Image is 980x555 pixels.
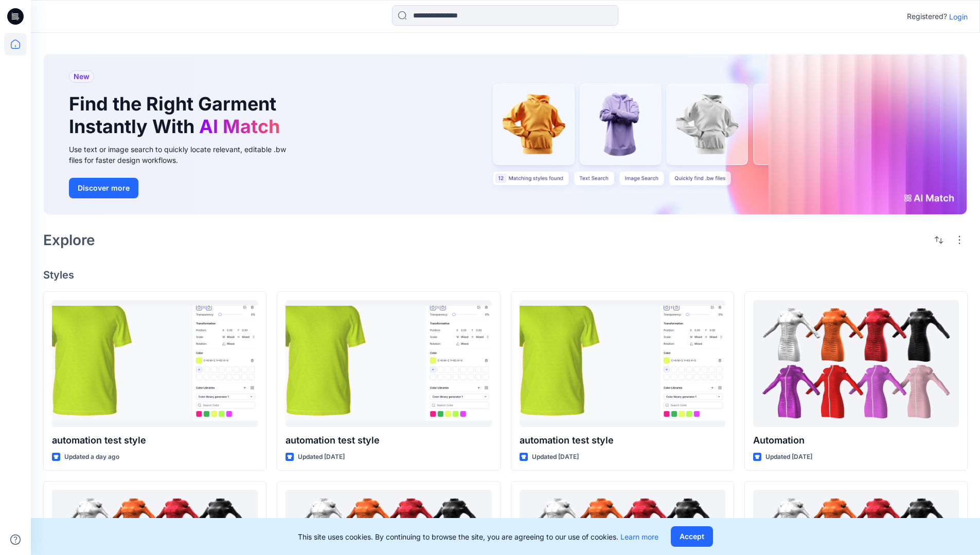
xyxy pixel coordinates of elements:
[286,300,491,427] a: automation test style
[765,452,812,462] p: Updated [DATE]
[298,452,345,462] p: Updated [DATE]
[949,11,968,22] p: Login
[52,433,258,448] p: automation test style
[532,452,579,462] p: Updated [DATE]
[286,433,491,448] p: automation test style
[753,300,959,427] a: Automation
[43,232,95,248] h2: Explore
[52,300,258,427] a: automation test style
[69,93,285,137] h1: Find the Right Garment Instantly With
[520,300,725,427] a: automation test style
[298,531,658,542] p: This site uses cookies. By continuing to browse the site, you are agreeing to our use of cookies.
[620,532,658,541] a: Learn more
[520,433,725,448] p: automation test style
[753,433,959,448] p: Automation
[69,144,300,165] div: Use text or image search to quickly locate relevant, editable .bw files for faster design workflows.
[43,269,968,281] h4: Styles
[671,526,713,547] button: Accept
[64,452,119,462] p: Updated a day ago
[907,10,947,23] p: Registered?
[74,70,90,83] span: New
[69,178,138,198] button: Discover more
[199,115,280,138] span: AI Match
